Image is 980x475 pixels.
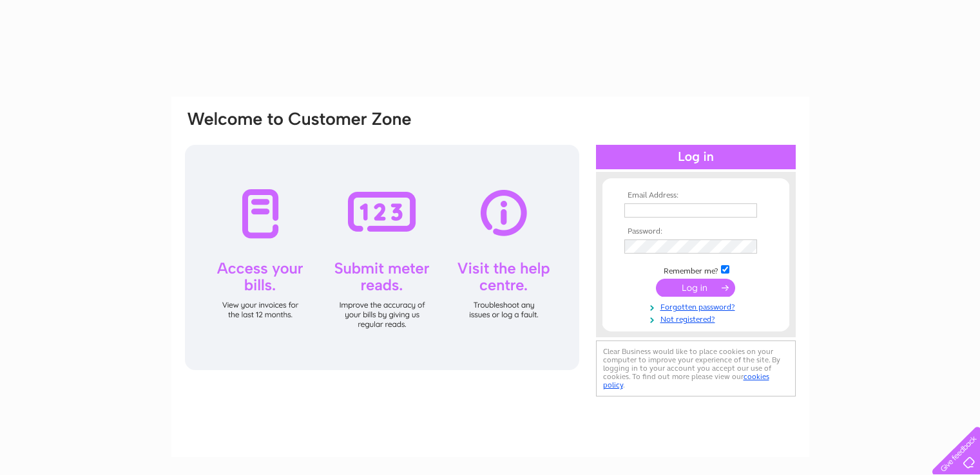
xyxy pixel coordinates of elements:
a: Forgotten password? [624,300,771,312]
div: Clear Business would like to place cookies on your computer to improve your experience of the sit... [596,340,796,396]
th: Email Address: [621,191,771,200]
th: Password: [621,227,771,236]
a: cookies policy [603,372,769,389]
td: Remember me? [621,263,771,276]
a: Not registered? [624,312,771,324]
input: Submit [656,279,735,297]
